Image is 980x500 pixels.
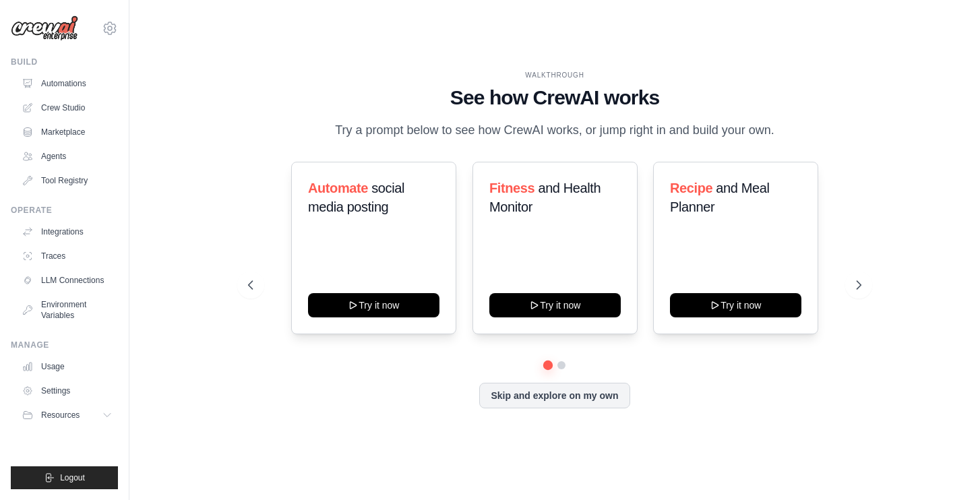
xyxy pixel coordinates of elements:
[308,181,368,195] span: Automate
[670,293,801,317] button: Try it now
[308,181,404,214] span: social media posting
[16,270,118,291] a: LLM Connections
[41,410,80,420] span: Resources
[248,70,861,80] div: WALKTHROUGH
[11,340,118,350] div: Manage
[11,57,118,67] div: Build
[489,181,534,195] span: Fitness
[11,15,78,41] img: Logo
[308,293,439,317] button: Try it now
[60,472,85,483] span: Logout
[16,97,118,119] a: Crew Studio
[248,86,861,110] h1: See how CrewAI works
[16,245,118,267] a: Traces
[16,146,118,167] a: Agents
[489,181,601,214] span: and Health Monitor
[16,121,118,143] a: Marketplace
[670,181,712,195] span: Recipe
[16,404,118,426] button: Resources
[16,356,118,377] a: Usage
[11,205,118,216] div: Operate
[11,466,118,489] button: Logout
[16,221,118,243] a: Integrations
[670,181,769,214] span: and Meal Planner
[479,383,630,408] button: Skip and explore on my own
[16,380,118,402] a: Settings
[489,293,621,317] button: Try it now
[16,170,118,191] a: Tool Registry
[328,121,781,140] p: Try a prompt below to see how CrewAI works, or jump right in and build your own.
[16,73,118,94] a: Automations
[16,294,118,326] a: Environment Variables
